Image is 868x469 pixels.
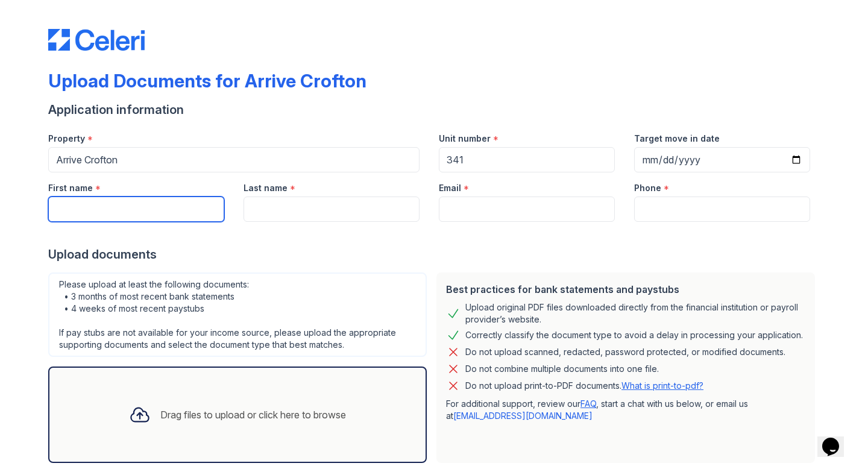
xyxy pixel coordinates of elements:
[48,182,93,194] label: First name
[465,362,659,376] div: Do not combine multiple documents into one file.
[48,29,145,51] img: CE_Logo_Blue-a8612792a0a2168367f1c8372b55b34899dd931a85d93a1a3d3e32e68fde9ad4.png
[465,328,803,342] div: Correctly classify the document type to avoid a delay in processing your application.
[48,246,820,263] div: Upload documents
[446,282,805,297] div: Best practices for bank statements and paystubs
[580,398,596,409] a: FAQ
[48,272,427,357] div: Please upload at least the following documents: • 3 months of most recent bank statements • 4 wee...
[244,182,288,194] label: Last name
[621,380,703,391] a: What is print-to-pdf?
[439,182,461,194] label: Email
[48,133,85,145] label: Property
[465,301,805,326] div: Upload original PDF files downloaded directly from the financial institution or payroll provider’...
[634,182,661,194] label: Phone
[465,380,703,392] p: Do not upload print-to-PDF documents.
[439,133,491,145] label: Unit number
[634,133,720,145] label: Target move in date
[160,408,346,422] div: Drag files to upload or click here to browse
[453,411,593,421] a: [EMAIL_ADDRESS][DOMAIN_NAME]
[48,101,820,118] div: Application information
[465,345,785,359] div: Do not upload scanned, redacted, password protected, or modified documents.
[446,398,805,422] p: For additional support, review our , start a chat with us below, or email us at
[817,421,856,457] iframe: chat widget
[48,70,366,92] div: Upload Documents for Arrive Crofton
